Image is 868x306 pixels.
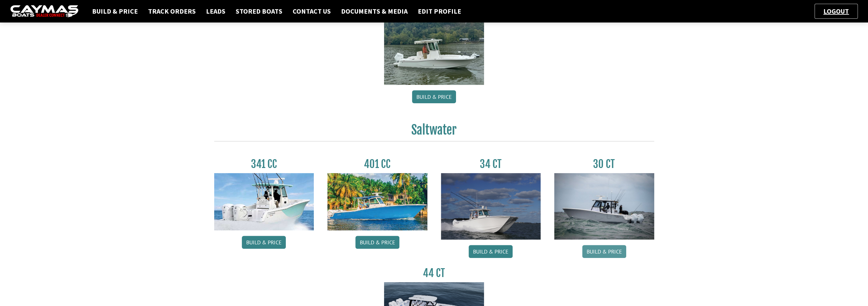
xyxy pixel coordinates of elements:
a: Build & Price [89,7,141,16]
a: Build & Price [582,245,626,258]
h3: 44 CT [384,267,484,279]
a: Build & Price [469,245,513,258]
img: 30_CT_photo_shoot_for_caymas_connect.jpg [554,173,654,240]
a: Build & Price [242,236,286,249]
img: 24_HB_thumbnail.jpg [384,10,484,85]
a: Contact Us [289,7,334,16]
a: Documents & Media [338,7,411,16]
h3: 34 CT [441,158,541,170]
a: Logout [820,7,852,15]
h3: 30 CT [554,158,654,170]
a: Stored Boats [232,7,286,16]
a: Build & Price [412,90,456,103]
img: 341CC-thumbjpg.jpg [214,173,314,230]
h3: 341 CC [214,158,314,170]
h2: Saltwater [214,122,654,141]
h3: 401 CC [327,158,427,170]
a: Build & Price [355,236,399,249]
img: Caymas_34_CT_pic_1.jpg [441,173,541,240]
a: Edit Profile [414,7,465,16]
a: Leads [203,7,229,16]
a: Track Orders [145,7,199,16]
img: caymas-dealer-connect-2ed40d3bc7270c1d8d7ffb4b79bf05adc795679939227970def78ec6f6c03838.gif [10,5,78,18]
img: 401CC_thumb.pg.jpg [327,173,427,230]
